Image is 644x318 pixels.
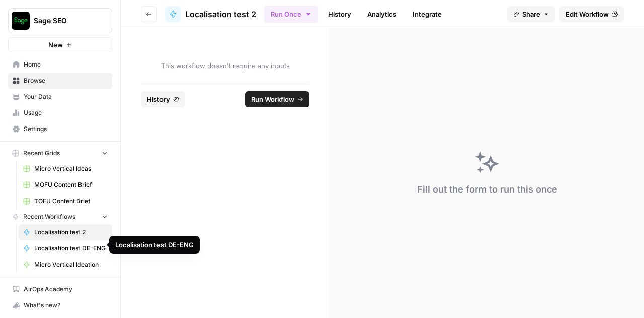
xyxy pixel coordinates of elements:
[8,56,112,73] a: Home
[8,121,112,137] a: Settings
[34,16,95,26] span: Sage SEO
[34,260,108,269] span: Micro Vertical Ideation
[165,6,256,22] a: Localisation test 2
[141,60,309,71] span: This workflow doesn't require any inputs
[264,6,318,23] button: Run Once
[19,240,112,257] a: Localisation test DE-ENG
[115,240,194,250] div: Localisation test DE-ENG
[12,12,30,30] img: Sage SEO Logo
[566,9,609,19] span: Edit Workflow
[34,244,108,253] span: Localisation test DE-ENG
[24,285,108,294] span: AirOps Academy
[8,37,112,52] button: New
[407,6,448,22] a: Integrate
[417,182,557,197] div: Fill out the form to run this once
[19,193,112,209] a: TOFU Content Brief
[23,149,60,158] span: Recent Grids
[48,40,63,50] span: New
[19,224,112,240] a: Localisation test 2
[24,60,108,69] span: Home
[147,94,170,104] span: History
[34,180,108,189] span: MOFU Content Brief
[34,197,108,206] span: TOFU Content Brief
[23,212,75,221] span: Recent Workflows
[24,124,108,134] span: Settings
[8,146,112,161] button: Recent Grids
[8,105,112,121] a: Usage
[24,76,108,85] span: Browse
[19,177,112,193] a: MOFU Content Brief
[522,9,540,19] span: Share
[8,297,112,313] button: What's new?
[34,228,108,237] span: Localisation test 2
[8,8,112,33] button: Workspace: Sage SEO
[185,8,256,20] span: Localisation test 2
[8,89,112,105] a: Your Data
[361,6,403,22] a: Analytics
[9,298,112,313] div: What's new?
[19,257,112,273] a: Micro Vertical Ideation
[251,94,294,104] span: Run Workflow
[507,6,555,22] button: Share
[559,6,624,22] a: Edit Workflow
[8,73,112,89] a: Browse
[8,281,112,297] a: AirOps Academy
[245,91,309,107] button: Run Workflow
[8,209,112,224] button: Recent Workflows
[24,92,108,101] span: Your Data
[19,161,112,177] a: Micro Vertical Ideas
[141,91,185,107] button: History
[34,164,108,173] span: Micro Vertical Ideas
[24,108,108,117] span: Usage
[322,6,357,22] a: History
